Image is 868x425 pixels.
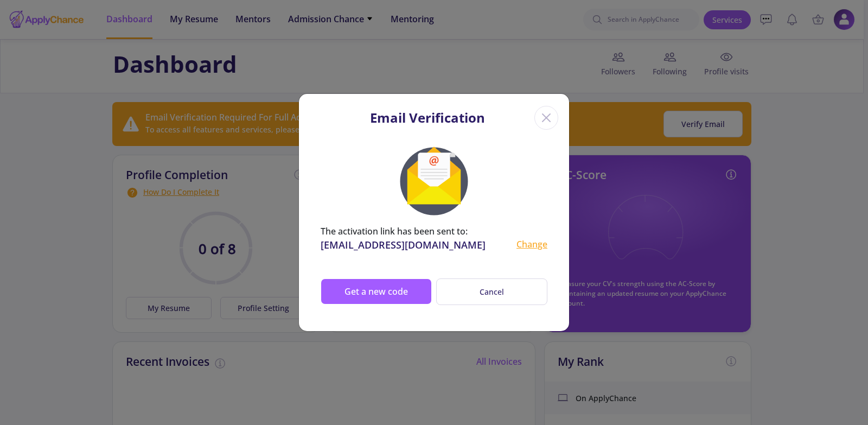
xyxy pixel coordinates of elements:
[370,108,485,128] div: Email Verification
[321,238,486,252] div: [EMAIL_ADDRESS][DOMAIN_NAME]
[321,278,432,305] button: Get a new code
[534,106,558,130] div: Close
[321,225,547,238] div: The activation link has been sent to:
[436,278,547,305] button: Cancel
[516,238,547,252] div: Change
